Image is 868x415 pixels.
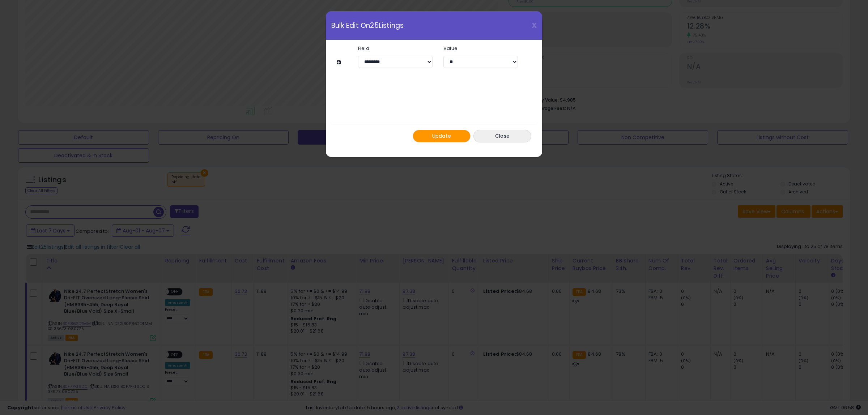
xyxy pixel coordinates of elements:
[331,22,404,29] span: Bulk Edit On 25 Listings
[438,46,523,51] label: Value
[432,132,451,140] span: Update
[353,46,438,51] label: Field
[473,130,531,142] button: Close
[532,20,537,30] span: X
